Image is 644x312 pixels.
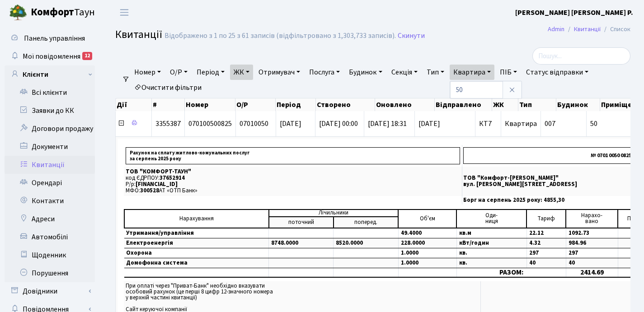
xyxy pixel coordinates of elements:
[31,5,95,20] span: Таун
[31,5,74,19] b: Комфорт
[306,65,343,80] a: Послуга
[532,47,630,65] input: Пошук...
[155,119,181,129] span: 3355387
[5,192,95,210] a: Контакти
[398,228,456,238] td: 49.4000
[5,138,95,156] a: Документи
[456,268,566,277] td: РАЗОМ:
[5,120,95,138] a: Договори продажу
[131,65,165,80] a: Номер
[526,258,566,268] td: 40
[566,228,618,238] td: 1092.73
[5,228,95,246] a: Автомобілі
[116,98,152,111] th: Дії
[388,65,421,80] a: Секція
[5,65,95,84] a: Клієнти
[276,98,316,111] th: Період
[115,27,162,42] span: Квитанції
[24,33,85,43] span: Панель управління
[269,238,334,248] td: 8748.0000
[188,119,232,129] span: 070100500825
[269,217,334,228] td: поточний
[526,210,566,228] td: Тариф
[152,98,185,111] th: #
[82,52,92,60] div: 12
[368,119,407,129] span: [DATE] 18:31
[5,102,95,120] a: Заявки до КК
[124,210,269,228] td: Нарахування
[5,282,95,300] a: Довідники
[548,24,564,34] a: Admin
[5,264,95,282] a: Порушення
[566,210,618,228] td: Нарахо- вано
[456,248,526,258] td: кв.
[185,98,235,111] th: Номер
[334,238,398,248] td: 8520.0000
[418,120,471,127] span: [DATE]
[240,119,268,129] span: 07010050
[479,120,497,127] span: КТ7
[230,65,253,80] a: ЖК
[5,47,95,65] a: Мої повідомлення12
[5,174,95,192] a: Орендарі
[375,98,435,111] th: Оновлено
[601,24,630,34] li: Список
[423,65,448,80] a: Тип
[398,248,456,258] td: 1.0000
[566,268,618,277] td: 2414.69
[526,238,566,248] td: 4.32
[23,51,80,61] span: Мої повідомлення
[160,174,185,182] span: 37652914
[398,210,456,228] td: Об'єм
[556,98,600,111] th: Будинок
[255,65,304,80] a: Отримувач
[515,7,633,18] a: [PERSON_NAME] [PERSON_NAME] Р.
[496,65,521,80] a: ПІБ
[545,119,555,129] span: 007
[126,188,460,194] p: МФО: АТ «ОТП Банк»
[522,65,592,80] a: Статус відправки
[526,228,566,238] td: 22.12
[456,238,526,248] td: кВт/годин
[113,5,136,20] button: Переключити навігацію
[456,210,526,228] td: Оди- ниця
[505,119,537,129] span: Квартира
[131,80,205,95] a: Очистити фільтри
[124,228,269,238] td: Утримання/управління
[319,119,358,129] span: [DATE] 00:00
[316,98,376,111] th: Створено
[269,210,398,217] td: Лічильники
[193,65,228,80] a: Період
[574,24,601,34] a: Квитанції
[9,4,27,22] img: logo.png
[136,180,178,188] span: [FINANCIAL_ID]
[334,217,398,228] td: поперед.
[492,98,518,111] th: ЖК
[5,29,95,47] a: Панель управління
[126,169,460,175] p: ТОВ "КОМФОРТ-ТАУН"
[280,119,301,129] span: [DATE]
[398,258,456,268] td: 1.0000
[345,65,385,80] a: Будинок
[566,238,618,248] td: 984.96
[515,8,633,18] b: [PERSON_NAME] [PERSON_NAME] Р.
[124,238,269,248] td: Електроенергія
[165,32,396,40] div: Відображено з 1 по 25 з 61 записів (відфільтровано з 1,303,733 записів).
[518,98,556,111] th: Тип
[5,210,95,228] a: Адреси
[124,258,269,268] td: Домофонна система
[166,65,191,80] a: О/Р
[235,98,276,111] th: О/Р
[126,147,460,164] p: Рахунок на сплату житлово-комунальних послуг за серпень 2025 року
[435,98,493,111] th: Відправлено
[5,84,95,102] a: Всі клієнти
[456,228,526,238] td: кв.м
[450,65,494,80] a: Квартира
[5,156,95,174] a: Квитанції
[140,186,159,195] span: 300528
[526,248,566,258] td: 297
[398,238,456,248] td: 228.0000
[456,258,526,268] td: кв.
[126,182,460,187] p: Р/р:
[566,248,618,258] td: 297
